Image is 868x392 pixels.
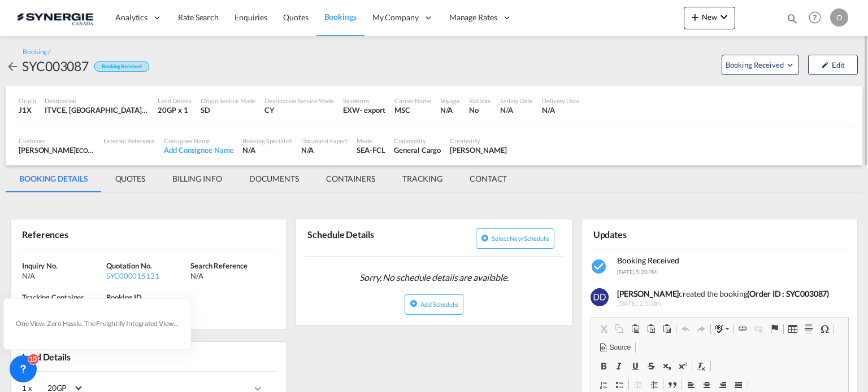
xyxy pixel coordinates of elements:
[19,145,94,155] div: [PERSON_NAME]
[22,271,103,281] div: N/A
[481,234,489,242] md-icon: icon-plus-circle
[449,12,497,23] span: Manage Rates
[450,136,507,145] div: Created By
[805,8,830,28] div: Help
[596,321,611,336] a: Cut (Ctrl+X)
[343,96,385,105] div: Incoterms
[456,165,520,192] md-tab-item: CONTACT
[201,105,255,115] div: SD
[190,261,247,270] span: Search Reference
[23,47,50,57] div: Booking /
[440,96,460,105] div: Voyage
[766,321,782,336] a: Anchor
[617,288,843,299] div: created the booking
[357,136,385,145] div: Mode
[699,377,715,392] a: Centre
[542,105,580,115] div: N/A
[324,12,357,21] span: Bookings
[630,377,646,392] a: Decrease Indent
[659,321,675,336] a: Paste from Word
[394,145,441,155] div: General Cargo
[596,377,611,392] a: Insert/Remove Numbered List
[801,321,817,336] a: Insert Horizontal Line
[343,105,360,115] div: EXW
[830,8,848,27] div: O
[440,105,460,115] div: N/A
[301,145,348,155] div: N/A
[712,321,732,336] a: Spell Check As You Type
[283,12,308,22] span: Quotes
[164,136,233,145] div: Consignee Name
[8,333,48,375] iframe: Chat
[500,96,533,105] div: Sailing Date
[596,359,611,373] a: Bold (Ctrl+B)
[596,340,634,355] a: Source
[301,136,348,145] div: Document Expert
[94,61,149,72] div: Booking Received
[103,136,155,145] div: External Reference
[178,12,219,22] span: Rate Search
[722,55,799,75] button: Open demo menu
[389,165,456,192] md-tab-item: TRACKING
[190,271,272,281] div: N/A
[45,96,149,105] div: Destination
[684,7,735,29] button: icon-plus 400-fgNewicon-chevron-down
[805,8,824,27] span: Help
[450,145,507,155] div: Daniel Dico
[808,55,858,75] button: icon-pencilEdit
[45,105,149,115] div: ITVCE, Venezia, Italy, Southern Europe, Europe
[693,321,709,336] a: Redo (Ctrl+Y)
[394,136,441,145] div: Commodity
[410,299,418,307] md-icon: icon-plus-circle
[235,12,267,22] span: Enquiries
[786,12,798,25] md-icon: icon-magnify
[6,165,520,192] md-pagination-wrapper: Use the left and right arrow keys to navigate between tabs
[591,224,718,244] div: Updates
[469,105,491,115] div: No
[717,10,731,24] md-icon: icon-chevron-down
[627,321,643,336] a: Paste (Ctrl+V)
[11,11,246,23] body: Editor, editor2
[817,321,832,336] a: Insert Special Character
[693,359,709,373] a: Remove Format
[76,146,145,155] span: ECOLAWN APPLICATOR
[608,343,631,353] span: Source
[115,12,147,23] span: Analytics
[617,289,679,298] b: [PERSON_NAME]
[678,321,693,336] a: Undo (Ctrl+Z)
[617,268,657,275] span: [DATE] 5:20 PM
[492,235,549,242] span: Select new schedule
[372,12,419,23] span: My Company
[786,12,798,29] div: icon-magnify
[627,359,643,373] a: Underline (Ctrl+U)
[264,96,334,105] div: Destination Service Mode
[617,299,843,309] span: [DATE] 2:50am
[394,96,431,105] div: Carrier Name
[19,96,36,105] div: Origin
[688,12,731,21] span: New
[6,60,19,73] md-icon: icon-arrow-left
[646,377,662,392] a: Increase Indent
[591,288,609,306] img: 0FyYMAAAABklEQVQDANZMU4i+KPwKAAAAAElFTkSuQmCC
[236,165,313,192] md-tab-item: DOCUMENTS
[6,165,102,192] md-tab-item: BOOKING DETAILS
[355,267,513,288] span: Sorry, No schedule details are available.
[405,294,463,315] button: icon-plus-circleAdd Schedule
[750,321,766,336] a: Unlink
[19,105,36,115] div: J1X
[821,61,829,69] md-icon: icon-pencil
[164,145,233,155] div: Add Consignee Name
[159,165,236,192] md-tab-item: BILLING INFO
[611,321,627,336] a: Copy (Ctrl+C)
[360,105,385,115] div: - export
[420,301,458,308] span: Add Schedule
[106,261,152,270] span: Quotation No.
[731,377,747,392] a: Justify
[394,105,431,115] div: MSC
[643,359,659,373] a: Strike Through
[264,105,334,115] div: CY
[6,57,22,75] div: icon-arrow-left
[735,321,750,336] a: Link (Ctrl+K)
[500,105,533,115] div: N/A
